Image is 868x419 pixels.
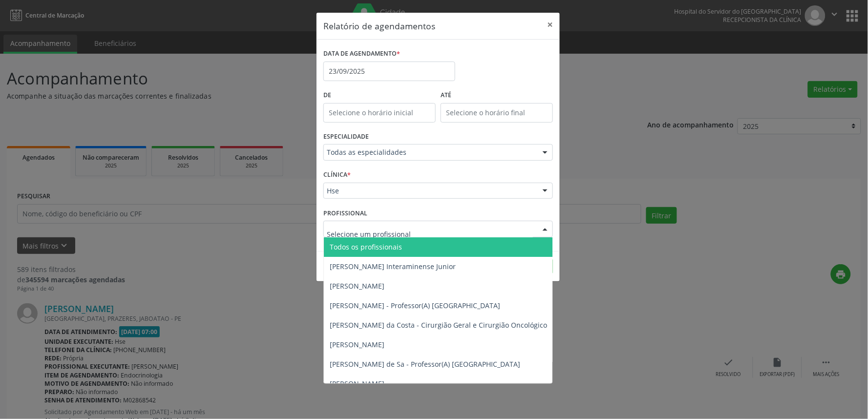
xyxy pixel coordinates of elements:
span: [PERSON_NAME] [330,379,384,388]
span: Todos os profissionais [330,242,402,251]
input: Selecione uma data ou intervalo [323,62,455,81]
span: [PERSON_NAME] - Professor(A) [GEOGRAPHIC_DATA] [330,301,500,310]
input: Selecione o horário final [441,103,553,123]
label: CLÍNICA [323,168,351,183]
input: Selecione o horário inicial [323,103,436,123]
h5: Relatório de agendamentos [323,20,435,32]
span: Hse [327,186,533,196]
label: PROFISSIONAL [323,206,367,221]
span: [PERSON_NAME] [330,281,384,291]
button: Close [540,13,560,37]
input: Selecione um profissional [327,224,533,244]
label: De [323,88,436,103]
label: ATÉ [441,88,553,103]
label: DATA DE AGENDAMENTO [323,46,400,62]
span: Todas as especialidades [327,147,533,157]
label: ESPECIALIDADE [323,129,369,145]
span: [PERSON_NAME] da Costa - Cirurgião Geral e Cirurgião Oncológico [330,320,547,330]
span: [PERSON_NAME] Interaminense Junior [330,262,456,271]
span: [PERSON_NAME] de Sa - Professor(A) [GEOGRAPHIC_DATA] [330,359,520,369]
span: [PERSON_NAME] [330,340,384,349]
